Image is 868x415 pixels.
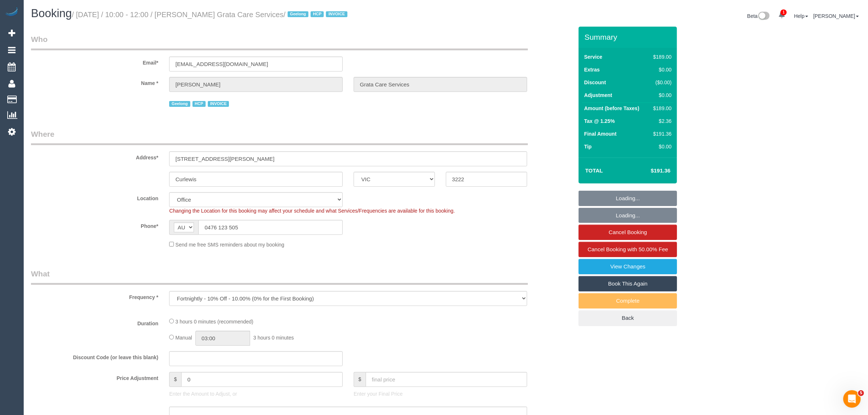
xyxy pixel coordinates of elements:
span: Booking [31,7,72,20]
span: $ [354,372,366,387]
input: Email* [169,57,343,71]
label: Duration [26,317,164,327]
label: Tip [584,143,592,150]
p: Enter the Amount to Adjust, or [169,390,343,397]
div: $191.36 [650,130,672,137]
span: 5 [858,390,864,396]
input: Last Name* [354,77,527,92]
div: $0.00 [650,92,672,99]
label: Tax @ 1.25% [584,117,615,125]
input: final price [366,372,527,387]
span: INVOICE [208,101,229,107]
input: Suburb* [169,172,343,187]
p: Enter your Final Price [354,390,527,397]
legend: Who [31,34,528,50]
span: 1 [781,9,787,15]
a: Beta [747,13,770,19]
label: Final Amount [584,130,616,137]
h4: $191.36 [629,168,670,174]
label: Email* [26,57,164,66]
a: 1 [775,7,789,23]
small: / [DATE] / 10:00 - 12:00 / [PERSON_NAME] Grata Care Services [72,11,350,19]
label: Phone* [26,220,164,230]
label: Frequency * [26,291,164,301]
legend: What [31,268,528,285]
label: Name * [26,77,164,87]
img: New interface [758,12,770,21]
span: 3 hours 0 minutes (recommended) [175,319,253,325]
a: Help [794,13,808,19]
div: $189.00 [650,105,672,112]
label: Service [584,53,602,61]
a: View Changes [579,259,677,274]
input: Post Code* [446,172,527,187]
label: Discount [584,79,606,86]
span: HCP [311,11,324,17]
span: HCP [192,101,206,107]
a: Back [579,310,677,326]
span: Cancel Booking with 50.00% Fee [588,246,668,252]
label: Discount Code (or leave this blank) [26,351,164,361]
span: Manual [175,335,192,341]
div: $0.00 [650,66,672,73]
img: Automaid Logo [4,7,19,18]
a: Book This Again [579,276,677,291]
span: Geelong [288,11,308,17]
label: Adjustment [584,92,612,99]
span: $ [169,372,181,387]
span: / [284,11,350,19]
label: Extras [584,66,600,73]
label: Price Adjustment [26,372,164,382]
legend: Where [31,129,528,145]
span: INVOICE [326,11,347,17]
input: First Name* [169,77,343,92]
a: Cancel Booking [579,225,677,240]
span: Geelong [169,101,190,107]
iframe: Intercom live chat [843,390,861,408]
span: 3 hours 0 minutes [253,335,294,341]
label: Location [26,192,164,202]
strong: Total [585,167,603,174]
input: Phone* [198,220,343,235]
div: $0.00 [650,143,672,150]
div: ($0.00) [650,79,672,86]
label: Address* [26,151,164,161]
a: Cancel Booking with 50.00% Fee [579,242,677,257]
div: $2.36 [650,117,672,125]
span: Changing the Location for this booking may affect your schedule and what Services/Frequencies are... [169,208,455,214]
h3: Summary [584,33,673,41]
span: Send me free SMS reminders about my booking [175,242,284,248]
div: $189.00 [650,53,672,61]
label: Amount (before Taxes) [584,105,639,112]
a: [PERSON_NAME] [813,13,859,19]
